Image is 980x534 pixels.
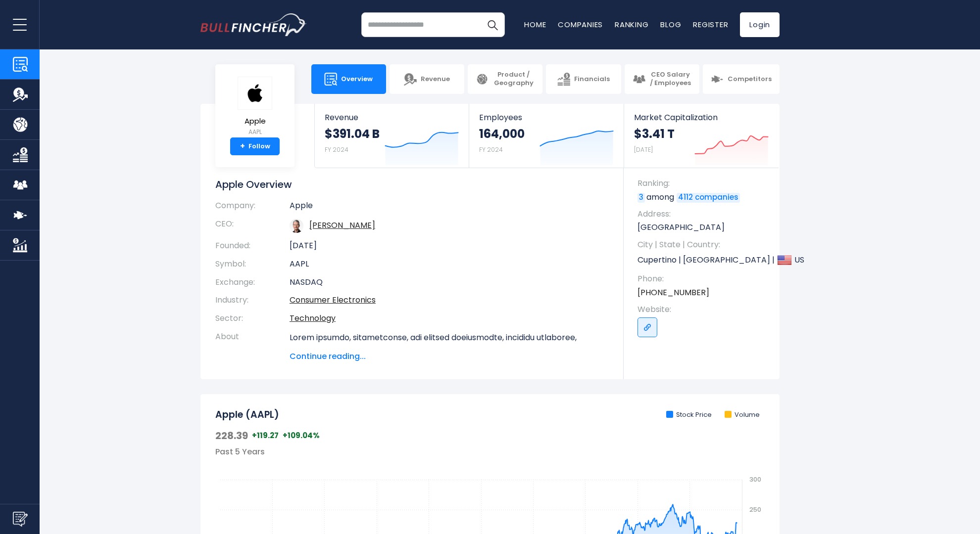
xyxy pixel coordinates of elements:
[728,75,772,84] span: Competitors
[558,19,603,30] a: Companies
[230,137,280,155] a: +Follow
[703,64,780,94] a: Competitors
[615,19,648,30] a: Ranking
[421,75,450,84] span: Revenue
[469,104,623,168] a: Employees 164,000 FY 2024
[240,142,245,151] strong: +
[637,178,770,189] span: Ranking:
[637,239,770,250] span: City | State | Country:
[215,429,248,442] span: 228.39
[637,287,709,298] a: [PHONE_NUMBER]
[215,178,609,191] h1: Apple Overview
[290,351,609,362] span: Continue reading...
[290,201,609,215] td: Apple
[215,215,290,237] th: CEO:
[468,64,542,94] a: Product / Geography
[290,312,336,324] a: Technology
[574,75,610,84] span: Financials
[637,253,770,267] p: Cupertino | [GEOGRAPHIC_DATA] | US
[215,201,290,215] th: Company:
[479,145,503,154] small: FY 2024
[637,304,770,315] span: Website:
[315,104,469,168] a: Revenue $391.04 B FY 2024
[479,126,525,141] strong: 164,000
[215,291,290,310] th: Industry:
[660,19,681,30] a: Blog
[749,475,761,484] text: 300
[215,409,279,421] h2: Apple (AAPL)
[325,126,380,141] strong: $391.04 B
[215,273,290,292] th: Exchange:
[693,19,728,30] a: Register
[634,113,769,122] span: Market Capitalization
[215,237,290,255] th: Founded:
[238,128,272,136] small: AAPL
[637,193,645,203] a: 3
[200,13,307,36] img: bullfincher logo
[290,294,376,306] a: Consumer Electronics
[290,237,609,255] td: [DATE]
[480,12,505,37] button: Search
[311,64,386,94] a: Overview
[215,446,265,457] span: Past 5 Years
[283,431,320,441] span: +109.04%
[325,113,459,122] span: Revenue
[637,209,770,220] span: Address:
[492,71,535,88] span: Product / Geography
[215,328,290,362] th: About
[637,192,770,203] p: among
[290,255,609,273] td: AAPL
[290,219,303,233] img: tim-cook.jpg
[309,220,375,231] a: ceo
[649,71,691,88] span: CEO Salary / Employees
[215,255,290,273] th: Symbol:
[634,126,675,141] strong: $3.41 T
[200,13,307,36] a: Go to homepage
[666,411,712,419] li: Stock Price
[325,145,348,154] small: FY 2024
[749,505,761,514] text: 250
[624,104,779,168] a: Market Capitalization $3.41 T [DATE]
[677,193,740,203] a: 4112 companies
[390,64,464,94] a: Revenue
[290,273,609,292] td: NASDAQ
[341,75,373,84] span: Overview
[740,12,780,37] a: Login
[625,64,699,94] a: CEO Salary / Employees
[237,76,273,138] a: Apple AAPL
[252,431,279,441] span: +119.27
[637,317,657,337] a: Go to link
[637,273,770,284] span: Phone:
[634,145,653,154] small: [DATE]
[238,117,272,126] span: Apple
[637,222,770,233] p: [GEOGRAPHIC_DATA]
[215,310,290,328] th: Sector:
[479,113,613,122] span: Employees
[546,64,621,94] a: Financials
[524,19,546,30] a: Home
[725,411,760,419] li: Volume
